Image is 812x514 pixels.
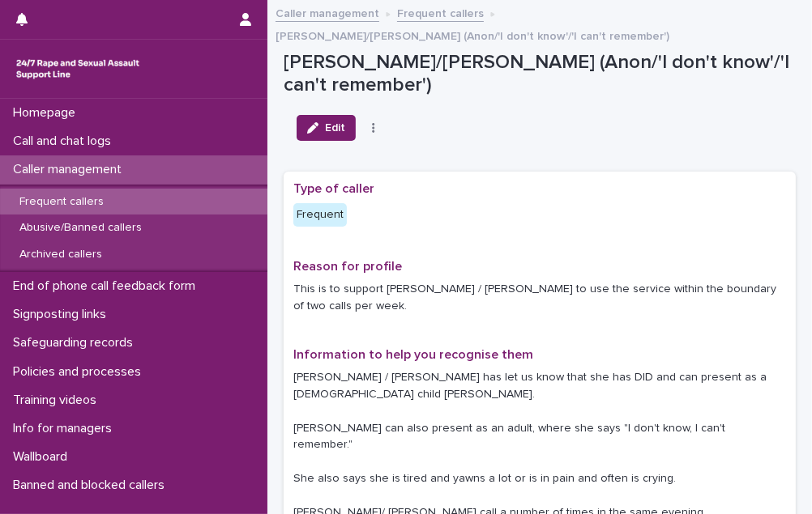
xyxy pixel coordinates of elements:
[6,162,135,177] p: Caller management
[6,195,117,209] p: Frequent callers
[284,51,796,98] p: [PERSON_NAME]/[PERSON_NAME] (Anon/'I don't know'/'I can't remember')
[6,421,125,436] p: Info for managers
[6,393,109,408] p: Training videos
[6,478,177,493] p: Banned and blocked callers
[325,122,345,134] span: Edit
[276,26,669,44] p: [PERSON_NAME]/[PERSON_NAME] (Anon/'I don't know'/'I can't remember')
[6,134,124,149] p: Call and chat logs
[293,348,533,361] span: Information to help you recognise them
[6,248,115,261] p: Archived callers
[276,3,379,22] a: Caller management
[6,335,146,350] p: Safeguarding records
[297,115,356,141] button: Edit
[293,260,402,273] span: Reason for profile
[6,278,208,294] p: End of phone call feedback form
[6,105,88,121] p: Homepage
[397,3,484,22] a: Frequent callers
[6,449,80,465] p: Wallboard
[6,364,154,380] p: Policies and processes
[293,203,347,227] div: Frequent
[293,281,786,315] p: This is to support [PERSON_NAME] / [PERSON_NAME] to use the service within the boundary of two ca...
[13,53,143,85] img: rhQMoQhaT3yELyF149Cw
[6,307,119,322] p: Signposting links
[293,182,374,195] span: Type of caller
[6,221,155,235] p: Abusive/Banned callers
